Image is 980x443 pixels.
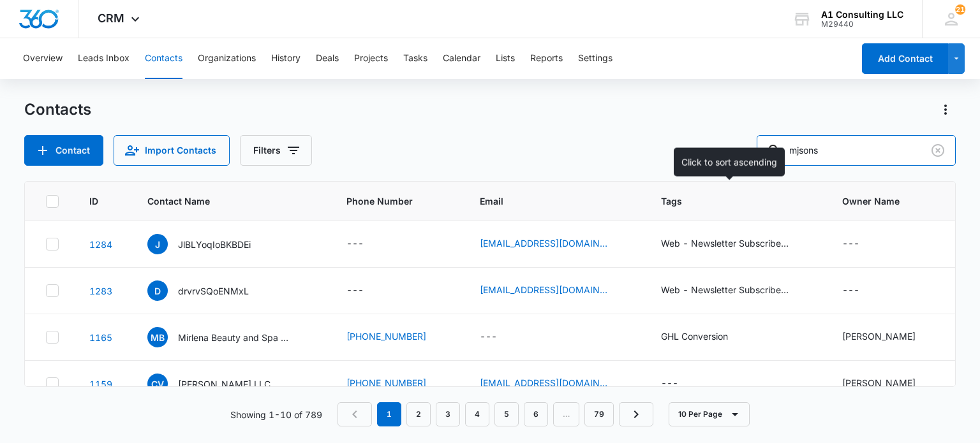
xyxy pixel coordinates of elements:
div: Tags - Web - Newsletter Subscribe Form - Select to Edit Field [661,236,812,252]
div: account name [821,10,903,20]
a: Page 79 [584,402,614,426]
div: Owner Name - - Select to Edit Field [842,236,882,252]
a: Navigate to contact details page for Mirlena Beauty and Spa LLC [89,332,112,343]
p: JlBLYoqIoBKBDEi [178,238,251,251]
a: [EMAIL_ADDRESS][DOMAIN_NAME] [480,236,607,250]
button: Organizations [198,38,256,79]
div: [PERSON_NAME] [842,376,916,389]
div: Phone Number - (347) 963-1217 - Select to Edit Field [346,330,449,345]
button: Reports [530,38,563,79]
span: Phone Number [346,194,449,208]
div: Phone Number - - Select to Edit Field [346,236,387,252]
a: Page 6 [524,402,548,426]
div: --- [842,236,859,252]
button: History [271,38,301,79]
div: Tags - GHL Conversion - Select to Edit Field [661,330,751,345]
a: Page 3 [436,402,460,426]
div: GHL Conversion [661,330,728,343]
button: Tasks [403,38,427,79]
button: Actions [935,99,956,120]
div: Contact Name - Cristian VALENTIN LLC - Select to Edit Field [147,374,293,394]
button: Clear [928,140,948,161]
button: Filters [240,135,312,166]
em: 1 [377,402,401,426]
nav: Pagination [338,402,653,426]
span: Email [480,194,612,208]
div: Contact Name - Mirlena Beauty and Spa LLC - Select to Edit Field [147,327,316,347]
button: Deals [316,38,339,79]
a: Navigate to contact details page for JlBLYoqIoBKBDEi [89,239,112,250]
div: Owner Name - - Select to Edit Field [842,283,882,298]
div: --- [842,283,859,298]
button: Contacts [145,38,182,79]
button: Overview [23,38,63,79]
span: ID [89,194,98,208]
p: Showing 1-10 of 789 [230,408,322,421]
a: Navigate to contact details page for drvrvSQoENMxL [89,286,112,296]
div: Owner Name - Fineta Garcia - Select to Edit Field [842,330,939,345]
button: 10 Per Page [669,402,750,426]
a: Page 4 [465,402,489,426]
a: [PHONE_NUMBER] [346,330,426,343]
div: Phone Number - (551) 404-0327 - Select to Edit Field [346,376,449,391]
span: CV [147,374,168,394]
h1: Contacts [24,100,91,119]
span: CRM [98,11,124,25]
button: Lists [496,38,515,79]
div: Contact Name - drvrvSQoENMxL - Select to Edit Field [147,280,272,301]
button: Import Contacts [114,135,230,166]
div: Tags - Web - Newsletter Subscribe Form - Select to Edit Field [661,283,812,298]
a: [EMAIL_ADDRESS][DOMAIN_NAME] [480,376,607,389]
div: --- [346,283,364,298]
div: --- [661,376,678,391]
div: Email - - Select to Edit Field [480,330,520,345]
button: Settings [578,38,612,79]
div: --- [480,330,497,345]
a: Next Page [619,402,653,426]
div: Email - abaselot344@gmail.com - Select to Edit Field [480,283,630,298]
a: Navigate to contact details page for Cristian VALENTIN LLC [89,379,112,389]
a: [EMAIL_ADDRESS][DOMAIN_NAME] [480,283,607,296]
div: [PERSON_NAME] [842,330,916,343]
p: drvrvSQoENMxL [178,284,249,298]
a: Page 5 [494,402,519,426]
div: notifications count [955,4,965,15]
span: d [147,280,168,301]
div: Click to sort ascending [674,148,785,177]
div: Email - jucirici41@gmail.com - Select to Edit Field [480,236,630,252]
input: Search Contacts [757,135,956,166]
a: [PHONE_NUMBER] [346,376,426,389]
div: Email - service@familyfreshlogistics.com - Select to Edit Field [480,376,630,391]
button: Calendar [443,38,480,79]
button: Add Contact [24,135,103,166]
span: J [147,234,168,254]
div: Web - Newsletter Subscribe Form [661,283,789,296]
div: Web - Newsletter Subscribe Form [661,236,789,250]
div: Tags - - Select to Edit Field [661,376,701,391]
button: Projects [354,38,388,79]
span: 21 [955,4,965,15]
button: Leads Inbox [78,38,130,79]
div: Phone Number - - Select to Edit Field [346,283,387,298]
div: account id [821,20,903,29]
span: Contact Name [147,194,297,208]
div: Contact Name - JlBLYoqIoBKBDEi - Select to Edit Field [147,234,274,254]
button: Add Contact [862,43,948,74]
span: Tags [661,194,793,208]
p: [PERSON_NAME] LLC [178,377,271,391]
a: Page 2 [406,402,431,426]
div: Owner Name - Cristian Valentin - Select to Edit Field [842,376,939,391]
p: Mirlena Beauty and Spa LLC [178,331,293,344]
div: --- [346,236,364,252]
span: MB [147,327,168,347]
